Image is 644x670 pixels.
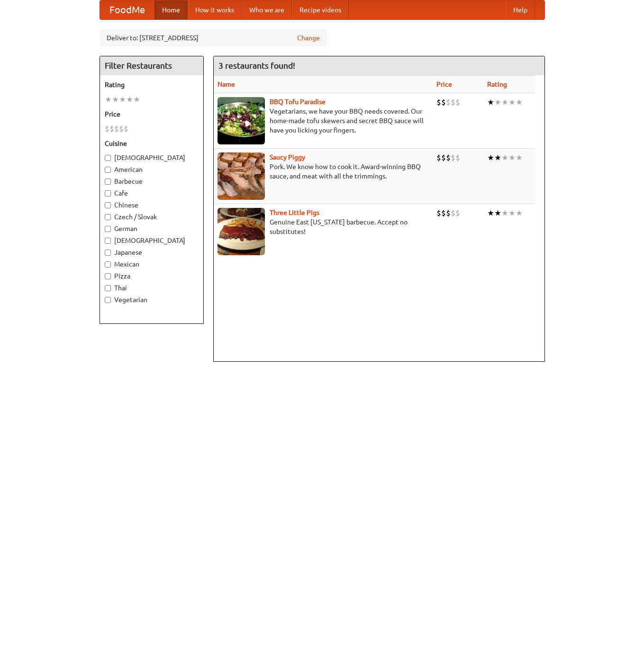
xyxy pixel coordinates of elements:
li: ★ [516,208,523,218]
label: Chinese [105,200,199,210]
label: Japanese [105,248,199,257]
p: Genuine East [US_STATE] barbecue. Accept no substitutes! [218,217,429,236]
label: American [105,165,199,174]
a: How it works [188,0,242,19]
li: $ [109,124,114,134]
img: littlepigs.jpg [218,208,265,255]
label: [DEMOGRAPHIC_DATA] [105,153,199,162]
label: Thai [105,283,199,293]
div: Deliver to: [STREET_ADDRESS] [100,29,327,46]
a: Change [297,33,320,43]
li: ★ [508,152,516,163]
h5: Price [105,109,199,119]
a: BBQ Tofu Paradise [270,98,326,106]
li: $ [446,152,451,163]
input: Vegetarian [105,297,111,303]
input: Cafe [105,190,111,197]
a: Rating [487,80,507,88]
li: ★ [112,94,119,105]
a: Help [506,0,535,19]
li: $ [436,208,441,218]
h5: Rating [105,80,199,89]
label: Barbecue [105,177,199,186]
a: Who we are [242,0,292,19]
li: ★ [494,152,501,163]
label: Mexican [105,259,199,269]
li: ★ [487,208,494,218]
a: Price [436,80,452,88]
li: $ [455,152,460,163]
li: ★ [516,152,523,163]
li: $ [114,124,119,134]
li: $ [441,152,446,163]
input: Pizza [105,273,111,279]
li: ★ [126,94,133,105]
input: Czech / Slovak [105,214,111,220]
li: ★ [494,208,501,218]
li: $ [451,97,455,107]
li: $ [441,97,446,107]
img: saucy.jpg [218,152,265,200]
li: ★ [501,152,508,163]
label: Czech / Slovak [105,212,199,222]
li: $ [446,208,451,218]
li: $ [436,97,441,107]
li: $ [441,208,446,218]
li: ★ [487,97,494,107]
a: Recipe videos [292,0,349,19]
label: German [105,224,199,233]
a: FoodMe [100,0,154,19]
li: ★ [133,94,140,105]
label: [DEMOGRAPHIC_DATA] [105,236,199,245]
li: $ [451,208,455,218]
input: Chinese [105,202,111,208]
li: ★ [119,94,126,105]
h5: Cuisine [105,139,199,148]
li: ★ [105,94,112,105]
input: Mexican [105,261,111,268]
label: Cafe [105,188,199,198]
input: German [105,226,111,232]
li: $ [446,97,451,107]
li: $ [119,124,124,134]
label: Vegetarian [105,295,199,304]
li: $ [451,152,455,163]
li: ★ [501,97,508,107]
h4: Filter Restaurants [100,56,203,75]
ng-pluralize: 3 restaurants found! [218,61,295,70]
li: $ [436,152,441,163]
input: American [105,167,111,173]
a: Name [218,80,235,88]
a: Saucy Piggy [270,153,305,161]
img: tofuparadise.jpg [218,97,265,144]
li: ★ [516,97,523,107]
a: Home [154,0,188,19]
a: Three Little Pigs [270,209,319,216]
input: Thai [105,285,111,291]
p: Pork. We know how to cook it. Award-winning BBQ sauce, and meat with all the trimmings. [218,162,429,181]
li: $ [124,124,128,134]
label: Pizza [105,271,199,281]
li: ★ [508,208,516,218]
li: ★ [494,97,501,107]
li: ★ [501,208,508,218]
input: [DEMOGRAPHIC_DATA] [105,155,111,161]
input: [DEMOGRAPHIC_DATA] [105,238,111,244]
input: Barbecue [105,179,111,185]
li: ★ [487,152,494,163]
li: ★ [508,97,516,107]
li: $ [455,208,460,218]
input: Japanese [105,250,111,256]
li: $ [455,97,460,107]
p: Vegetarians, we have your BBQ needs covered. Our home-made tofu skewers and secret BBQ sauce will... [218,107,429,135]
li: $ [105,124,109,134]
